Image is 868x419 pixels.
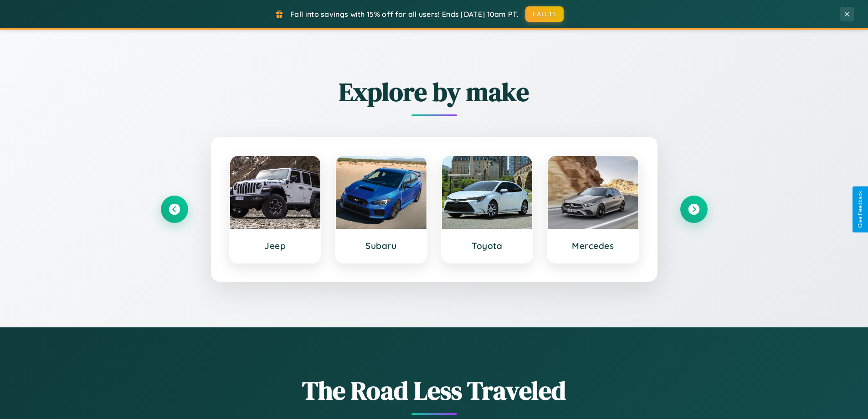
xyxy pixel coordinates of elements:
h3: Jeep [239,240,312,251]
h3: Mercedes [557,240,629,251]
div: Give Feedback [857,191,863,228]
span: Fall into savings with 15% off for all users! Ends [DATE] 10am PT. [290,10,519,19]
button: FALL15 [525,6,564,22]
h3: Subaru [345,240,417,251]
h3: Toyota [451,240,524,251]
h2: Explore by make [161,74,708,109]
h1: The Road Less Traveled [161,373,708,408]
